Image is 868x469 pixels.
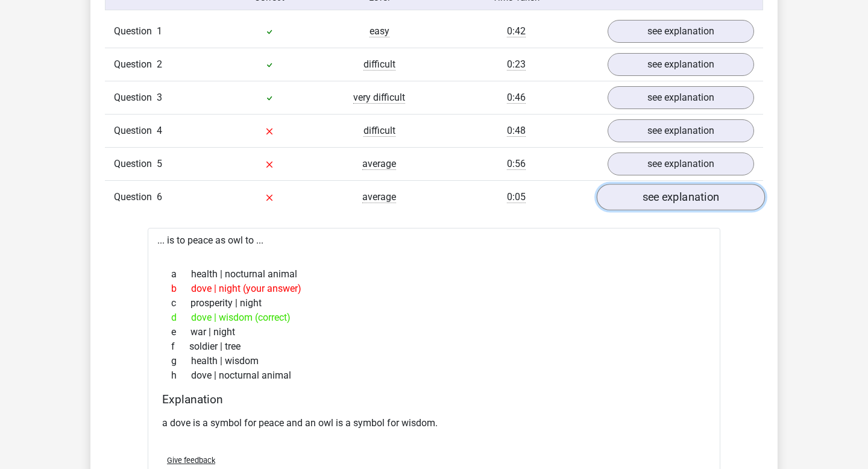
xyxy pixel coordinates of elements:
[162,354,706,368] div: health | wisdom
[363,125,395,137] span: difficult
[157,125,162,136] span: 4
[162,267,706,282] div: health | nocturnal animal
[114,124,157,138] span: Question
[608,86,754,109] a: see explanation
[353,92,405,104] span: very difficult
[370,25,389,37] span: easy
[162,282,706,296] div: dove | night (your answer)
[171,368,191,383] span: h
[608,119,754,142] a: see explanation
[162,368,706,383] div: dove | nocturnal animal
[162,392,706,406] h4: Explanation
[167,456,215,465] span: Give feedback
[171,267,191,282] span: a
[507,125,526,137] span: 0:48
[608,153,754,175] a: see explanation
[162,416,706,430] p: a dove is a symbol for peace and an owl is a symbol for wisdom.
[608,20,754,43] a: see explanation
[114,57,157,72] span: Question
[114,24,157,39] span: Question
[597,184,765,210] a: see explanation
[171,339,189,354] span: f
[171,282,191,296] span: b
[507,58,526,71] span: 0:23
[157,25,162,37] span: 1
[157,158,162,169] span: 5
[171,310,191,325] span: d
[363,58,395,71] span: difficult
[507,92,526,104] span: 0:46
[162,339,706,354] div: soldier | tree
[507,25,526,37] span: 0:42
[507,158,526,170] span: 0:56
[162,325,706,339] div: war | night
[162,310,706,325] div: dove | wisdom (correct)
[171,296,190,310] span: c
[114,157,157,171] span: Question
[114,190,157,204] span: Question
[171,325,190,339] span: e
[157,58,162,70] span: 2
[171,354,191,368] span: g
[162,296,706,310] div: prosperity | night
[362,158,396,170] span: average
[507,191,526,203] span: 0:05
[114,90,157,105] span: Question
[362,191,396,203] span: average
[608,53,754,76] a: see explanation
[157,191,162,203] span: 6
[157,92,162,103] span: 3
